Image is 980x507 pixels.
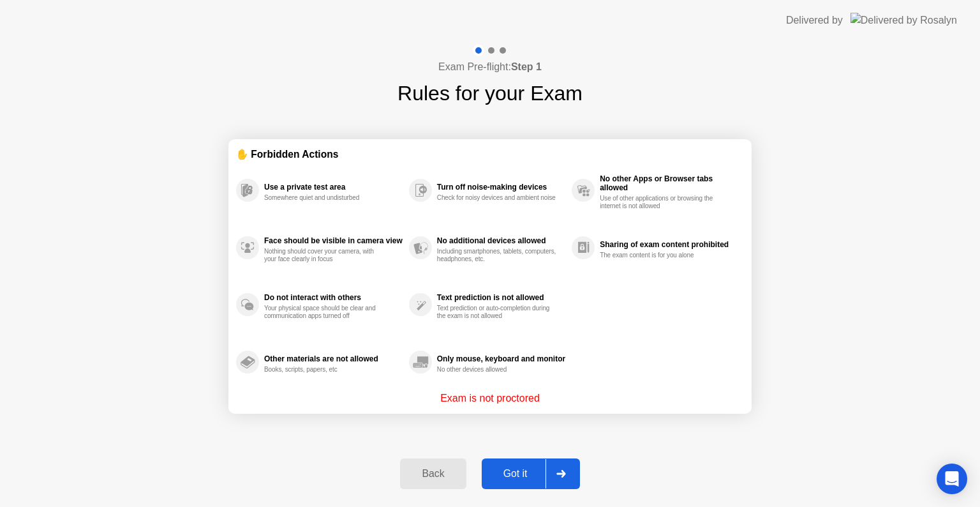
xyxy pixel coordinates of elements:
div: Use of other applications or browsing the internet is not allowed [600,195,720,210]
div: No other devices allowed [437,366,558,374]
div: Back [404,468,462,480]
h1: Rules for your Exam [397,78,583,109]
div: Face should be visible in camera view [264,236,403,245]
div: Sharing of exam content prohibited [600,240,738,249]
div: The exam content is for you alone [600,252,720,259]
div: No additional devices allowed [437,236,565,245]
img: Delivered by Rosalyn [850,13,957,27]
div: Text prediction is not allowed [437,293,565,302]
div: Use a private test area [264,183,403,192]
div: Got it [486,468,546,480]
div: ✋ Forbidden Actions [236,147,744,162]
div: Other materials are not allowed [264,354,403,363]
div: Somewhere quiet and undisturbed [264,194,385,202]
div: Only mouse, keyboard and monitor [437,354,565,363]
div: Nothing should cover your camera, with your face clearly in focus [264,248,385,263]
div: Open Intercom Messenger [937,464,967,494]
div: Check for noisy devices and ambient noise [437,194,558,202]
div: Turn off noise-making devices [437,183,565,192]
h4: Exam Pre-flight: [438,59,542,75]
div: Your physical space should be clear and communication apps turned off [264,305,385,320]
div: Delivered by [786,13,843,28]
button: Got it [482,458,580,489]
b: Step 1 [511,61,542,72]
p: Exam is not proctored [440,391,540,406]
div: No other Apps or Browser tabs allowed [600,174,738,192]
div: Text prediction or auto-completion during the exam is not allowed [437,305,558,320]
div: Do not interact with others [264,293,403,302]
div: Including smartphones, tablets, computers, headphones, etc. [437,248,558,263]
button: Back [400,458,466,489]
div: Books, scripts, papers, etc [264,366,385,374]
